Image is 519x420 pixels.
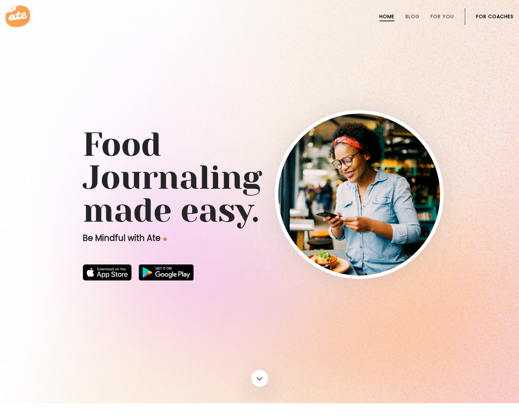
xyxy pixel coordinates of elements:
img: badge-download-apple.svg [83,264,132,281]
img: badge-download-google.png [139,264,194,281]
a: For Coaches [476,14,514,19]
p: Be Mindful with Ate [83,233,275,244]
h1: Food Journaling made easy. [83,128,437,227]
a: Blog [405,14,420,19]
a: Home [379,14,394,19]
a: For You [430,14,454,19]
img: home-hero-img-rounded.png [278,114,440,276]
